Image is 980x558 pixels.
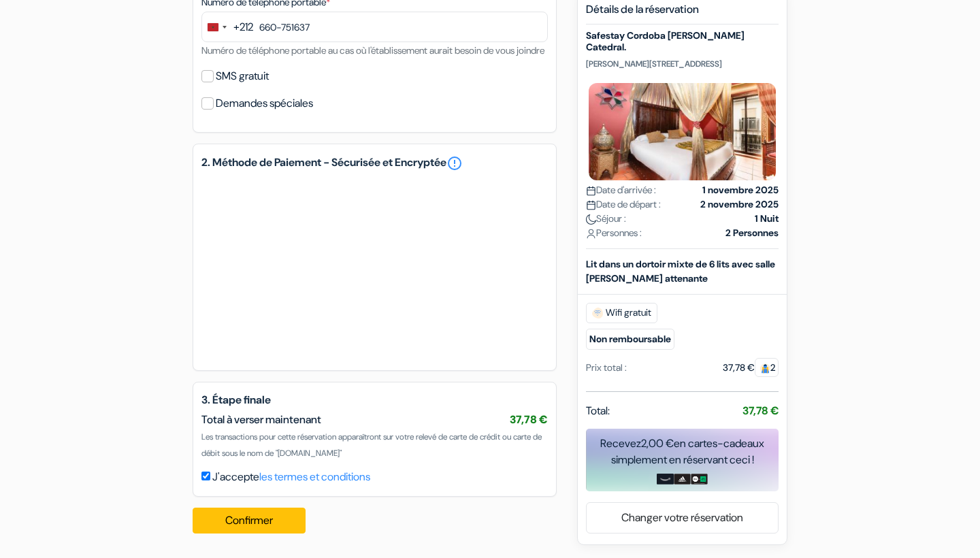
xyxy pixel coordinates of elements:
label: J'accepte [212,469,370,485]
div: Prix total : [586,360,627,374]
div: 37,78 € [723,360,779,374]
button: Change country, selected Morocco (+212) [202,12,253,42]
img: user_icon.svg [586,229,596,239]
span: Date d'arrivée : [586,182,656,197]
label: Demandes spéciales [216,94,313,113]
a: les termes et conditions [259,470,370,484]
span: 37,78 € [510,412,548,427]
a: error_outline [446,155,463,171]
span: Total: [586,402,610,419]
span: Personnes : [586,225,642,240]
span: Séjour : [586,211,626,225]
span: Date de départ : [586,197,661,211]
h5: Safestay Cordoba [PERSON_NAME] Catedral. [586,30,779,53]
span: Wifi gratuit [586,302,657,323]
strong: 1 novembre 2025 [702,182,779,197]
p: [PERSON_NAME][STREET_ADDRESS] [586,58,779,69]
div: Recevez en cartes-cadeaux simplement en réservant ceci ! [586,435,779,467]
small: Numéro de téléphone portable au cas où l'établissement aurait besoin de vous joindre [201,44,544,56]
span: Total à verser maintenant [201,412,321,427]
strong: 1 Nuit [755,211,779,225]
small: Non remboursable [586,328,674,349]
h5: Détails de la réservation [586,3,779,24]
strong: 37,78 € [742,403,779,417]
img: free_wifi.svg [592,307,603,318]
button: Confirmer [193,508,306,534]
img: moon.svg [586,214,596,225]
span: 2 [755,357,779,376]
label: SMS gratuit [216,67,269,86]
iframe: Cadre de saisie sécurisé pour le paiement [215,191,534,346]
span: Les transactions pour cette réservation apparaîtront sur votre relevé de carte de crédit ou carte... [201,431,542,459]
b: Lit dans un dortoir mixte de 6 lits avec salle [PERSON_NAME] attenante [586,257,775,284]
img: calendar.svg [586,186,596,196]
h5: 2. Méthode de Paiement - Sécurisée et Encryptée [201,155,548,171]
input: 650-123456 [201,12,548,42]
h5: 3. Étape finale [201,393,548,406]
img: guest.svg [760,363,770,374]
div: +212 [233,19,253,35]
a: Changer votre réservation [587,504,778,530]
strong: 2 Personnes [725,225,779,240]
span: 2,00 € [641,436,674,450]
img: adidas-card.png [674,474,691,485]
strong: 2 novembre 2025 [700,197,779,211]
img: uber-uber-eats-card.png [691,474,708,485]
img: amazon-card-no-text.png [657,473,674,484]
img: calendar.svg [586,200,596,210]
